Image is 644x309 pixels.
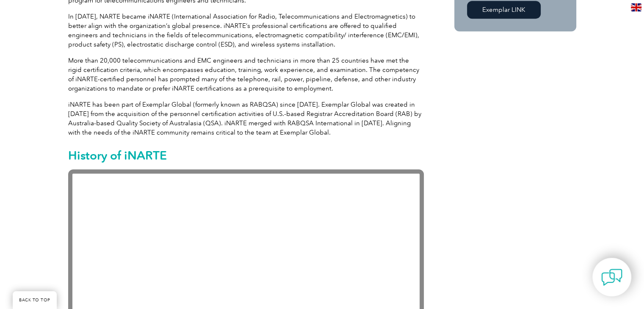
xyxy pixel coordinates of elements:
p: iNARTE has been part of Exemplar Global (formerly known as RABQSA) since [DATE]. Exemplar Global ... [68,100,424,137]
img: en [631,3,641,11]
img: contact-chat.png [601,267,622,288]
a: Exemplar LINK [467,1,541,19]
p: More than 20,000 telecommunications and EMC engineers and technicians in more than 25 countries h... [68,56,424,93]
h2: History of iNARTE [68,149,424,162]
p: In [DATE], NARTE became iNARTE (International Association for Radio, Telecommunications and Elect... [68,12,424,49]
a: BACK TO TOP [13,291,57,309]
